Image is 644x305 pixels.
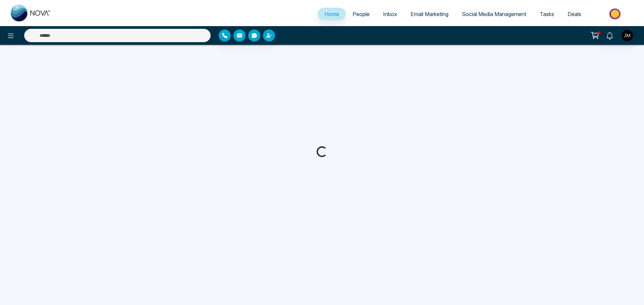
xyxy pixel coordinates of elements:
span: Email Marketing [411,11,448,17]
span: Inbox [383,11,397,17]
a: Home [318,8,346,20]
img: Nova CRM Logo [11,5,51,21]
img: Market-place.gif [591,6,640,21]
a: Social Media Management [455,8,533,20]
span: Home [324,11,339,17]
a: Email Marketing [404,8,455,20]
span: Social Media Management [462,11,526,17]
a: Deals [561,8,588,20]
span: People [353,11,370,17]
a: Tasks [533,8,561,20]
span: Tasks [540,11,554,17]
img: User Avatar [622,30,633,41]
a: People [346,8,376,20]
a: Inbox [376,8,404,20]
span: Deals [568,11,581,17]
